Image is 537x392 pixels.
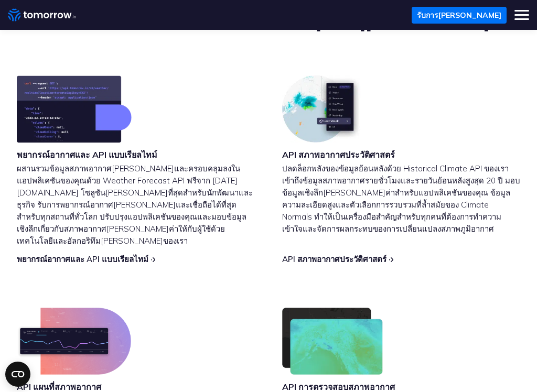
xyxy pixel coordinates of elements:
[8,7,76,23] a: ลิงค์หน้าแรก
[17,149,157,160] font: พยากรณ์อากาศและ API แบบเรียลไทม์
[17,253,148,266] a: พยากรณ์อากาศและ API แบบเรียลไทม์
[282,382,395,392] font: API การตรวจสอบสภาพอากาศ
[282,149,395,160] font: API สภาพอากาศประวัติศาสตร์
[17,164,253,246] font: ผสานรวมข้อมูลสภาพอากาศ[PERSON_NAME]และครอบคลุมลงในแอปพลิเคชันของคุณด้วย Weather Forecast API ฟรีจ...
[5,362,30,387] button: Open CMP widget
[412,7,507,24] a: รับการ[PERSON_NAME]
[417,10,501,20] font: รับการ[PERSON_NAME]
[17,382,101,392] font: API แผนที่สภาพอากาศ
[282,164,520,234] font: ปลดล็อกพลังของข้อมูลย้อนหลังด้วย Historical Climate API ของเรา เข้าถึงข้อมูลสภาพอากาศรายชั่วโมงแล...
[514,8,529,23] button: สลับเมนูมือถือ
[17,254,148,264] font: พยากรณ์อากาศและ API แบบเรียลไทม์
[282,253,386,266] a: API สภาพอากาศประวัติศาสตร์
[282,254,386,264] font: API สภาพอากาศประวัติศาสตร์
